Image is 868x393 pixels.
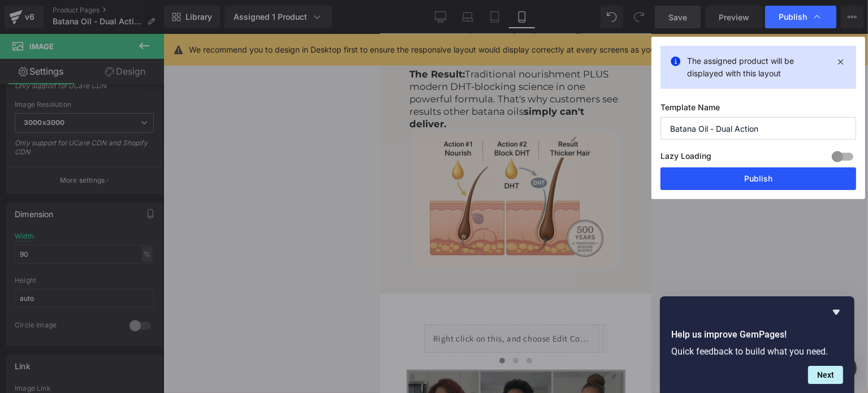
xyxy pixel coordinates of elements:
strong: simply can't deliver. [30,72,205,96]
label: Template Name [660,102,856,117]
div: Help us improve GemPages! [671,305,843,384]
button: Hide survey [830,305,843,319]
button: Publish [660,167,856,190]
span: Publish [779,12,807,22]
h2: Help us improve GemPages! [671,328,843,342]
p: The assigned product will be displayed with this layout [687,55,830,80]
strong: The Result: [30,34,85,46]
button: Next question [808,366,843,384]
span: Traditional nourishment PLUS modern DHT-blocking science in one powerful formula. That's why cust... [30,34,239,95]
p: Quick feedback to build what you need. [671,346,843,357]
label: Lazy Loading [660,149,711,167]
